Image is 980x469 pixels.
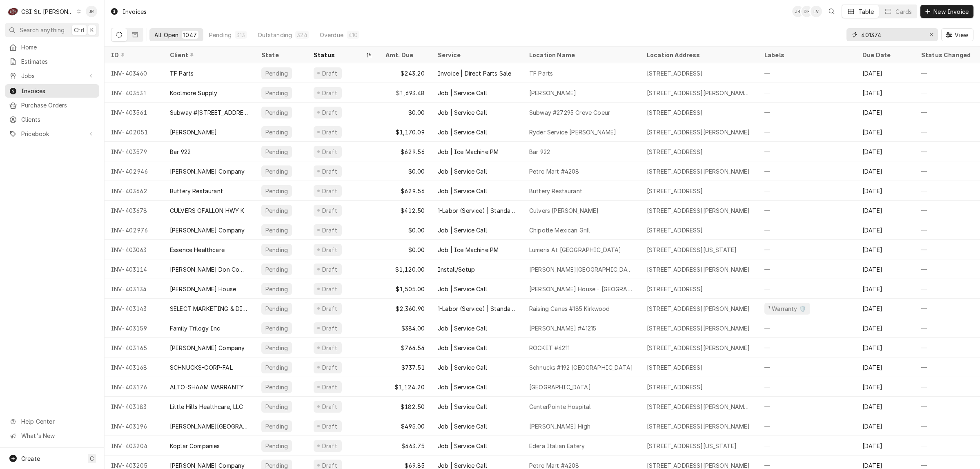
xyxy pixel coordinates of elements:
div: — [915,63,980,83]
div: [DATE] [856,161,915,181]
div: 1-Labor (Service) | Standard | Incurred [438,206,516,215]
div: All Open [154,31,178,39]
div: — [915,142,980,161]
div: $1,170.09 [379,122,431,142]
div: [DATE] [856,416,915,436]
div: $0.00 [379,220,431,240]
div: $0.00 [379,240,431,259]
div: [DATE] [856,318,915,338]
div: — [915,279,980,299]
div: INV-403678 [105,201,163,220]
div: Labels [764,51,849,59]
div: Draft [321,285,339,293]
div: [DATE] [856,201,915,220]
div: [PERSON_NAME] Don Company [170,265,248,274]
span: Help Center [21,417,94,426]
div: Pending [265,265,289,274]
div: Little Hills Healthcare, LLC [170,402,243,411]
div: [STREET_ADDRESS] [647,147,703,156]
div: INV-403561 [105,103,163,122]
div: [STREET_ADDRESS][PERSON_NAME] [647,167,750,176]
div: $1,505.00 [379,279,431,299]
div: Draft [321,324,339,333]
div: [DATE] [856,357,915,377]
div: [STREET_ADDRESS] [647,108,703,117]
span: Home [21,43,95,51]
div: — [758,220,856,240]
div: $1,120.00 [379,259,431,279]
div: Job | Service Call [438,442,487,450]
span: Invoices [21,87,95,95]
div: [STREET_ADDRESS] [647,69,703,78]
div: Job | Service Call [438,344,487,352]
div: — [758,181,856,201]
div: Draft [321,226,339,234]
div: Pending [265,363,289,372]
button: New Invoice [920,5,973,18]
button: View [941,28,973,41]
div: — [915,181,980,201]
div: LV [811,6,822,17]
div: — [758,397,856,416]
div: Bar 922 [529,147,550,156]
div: $384.00 [379,318,431,338]
div: INV-402946 [105,161,163,181]
div: Lisa Vestal's Avatar [811,6,822,17]
div: INV-403531 [105,83,163,103]
div: [DATE] [856,397,915,416]
div: [STREET_ADDRESS][PERSON_NAME] [647,265,750,274]
div: — [915,377,980,397]
div: [DATE] [856,103,915,122]
div: — [915,357,980,377]
div: Pending [265,383,289,391]
div: Draft [321,128,339,136]
div: — [915,161,980,181]
div: — [758,318,856,338]
div: — [758,201,856,220]
div: INV-403183 [105,397,163,416]
div: Draft [321,147,339,156]
div: Raising Canes #185 Kirkwood [529,304,610,313]
div: Essence Healthcare [170,246,225,254]
div: Draft [321,383,339,391]
span: Ctrl [74,26,85,34]
div: — [915,338,980,357]
div: INV-403176 [105,377,163,397]
div: [DATE] [856,299,915,318]
div: ALTO-SHAAM WARRANTY [170,383,244,391]
div: Job | Service Call [438,187,487,195]
div: Culvers [PERSON_NAME] [529,206,599,215]
div: Koolmore Supply [170,89,217,97]
div: — [915,240,980,259]
div: — [758,436,856,456]
div: [STREET_ADDRESS][PERSON_NAME][PERSON_NAME] [647,402,751,411]
div: 410 [348,31,358,39]
div: Chipotle Mexican Grill [529,226,590,234]
div: Overdue [320,31,343,39]
div: Client [170,51,247,59]
div: Pending [209,31,232,39]
div: $412.50 [379,201,431,220]
div: [STREET_ADDRESS][PERSON_NAME] [647,344,750,352]
span: Jobs [21,71,83,80]
div: $737.51 [379,357,431,377]
div: $1,124.20 [379,377,431,397]
div: Pending [265,246,289,254]
div: $495.00 [379,416,431,436]
div: Invoice | Direct Parts Sale [438,69,511,78]
div: $243.20 [379,63,431,83]
div: — [758,161,856,181]
div: Pending [265,147,289,156]
div: INV-403168 [105,357,163,377]
div: Draft [321,422,339,431]
div: [PERSON_NAME] High [529,422,590,431]
div: INV-403662 [105,181,163,201]
div: $182.50 [379,397,431,416]
div: — [758,142,856,161]
div: — [758,259,856,279]
span: Estimates [21,57,95,66]
div: [DATE] [856,220,915,240]
div: ¹ Warranty 🛡️ [768,304,807,313]
span: K [90,26,94,34]
div: Job | Service Call [438,285,487,293]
